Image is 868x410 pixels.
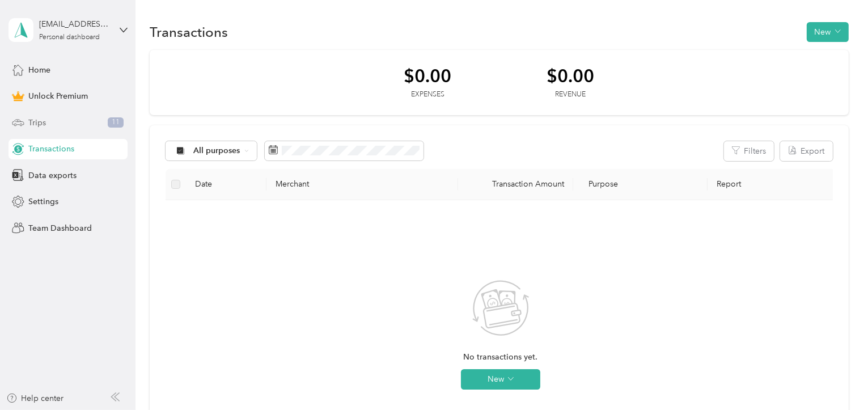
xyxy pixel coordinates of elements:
span: Unlock Premium [28,90,88,102]
th: Date [186,169,266,200]
div: Expenses [404,90,451,100]
span: All purposes [193,147,240,155]
span: Data exports [28,170,77,181]
button: New [807,22,849,42]
th: Report [708,169,836,200]
button: Filters [724,141,774,161]
div: Revenue [547,90,594,100]
span: Settings [28,196,58,208]
button: Export [780,141,833,161]
div: $0.00 [404,66,451,86]
button: Help center [6,392,64,404]
span: Purpose [582,179,618,189]
th: Transaction Amount [458,169,573,200]
div: [EMAIL_ADDRESS][DOMAIN_NAME] [39,18,110,30]
span: Home [28,64,50,76]
span: Trips [28,117,46,129]
div: Personal dashboard [39,34,100,41]
span: Team Dashboard [28,222,92,234]
h1: Transactions [150,26,228,38]
button: New [461,369,540,390]
th: Merchant [266,169,458,200]
div: $0.00 [547,66,594,86]
span: No transactions yet. [463,351,537,363]
iframe: Everlance-gr Chat Button Frame [805,346,868,410]
span: Transactions [28,143,74,155]
span: 11 [108,117,124,128]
